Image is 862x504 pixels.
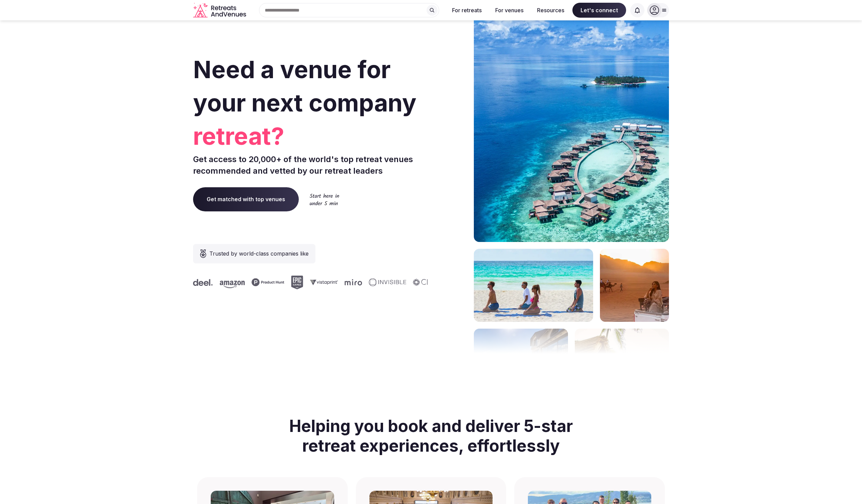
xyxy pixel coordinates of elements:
[572,3,626,18] span: Let's connect
[193,3,247,18] svg: Retreats and Venues company logo
[532,3,570,18] button: Resources
[490,3,529,18] button: For venues
[344,279,361,285] svg: Miro company logo
[368,278,406,286] svg: Invisible company logo
[310,193,339,205] img: Start here in under 5 min
[193,154,428,176] p: Get access to 20,000+ of the world's top retreat venues recommended and vetted by our retreat lea...
[193,187,299,211] a: Get matched with top venues
[193,3,247,18] a: Visit the homepage
[474,249,593,322] img: yoga on tropical beach
[309,279,337,285] svg: Vistaprint company logo
[209,249,309,258] span: Trusted by world-class companies like
[279,408,583,464] h2: Helping you book and deliver 5-star retreat experiences, effortlessly
[290,276,303,289] svg: Epic Games company logo
[192,279,212,286] svg: Deel company logo
[600,249,669,322] img: woman sitting in back of truck with camels
[193,120,428,153] span: retreat?
[193,55,416,117] span: Need a venue for your next company
[447,3,487,18] button: For retreats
